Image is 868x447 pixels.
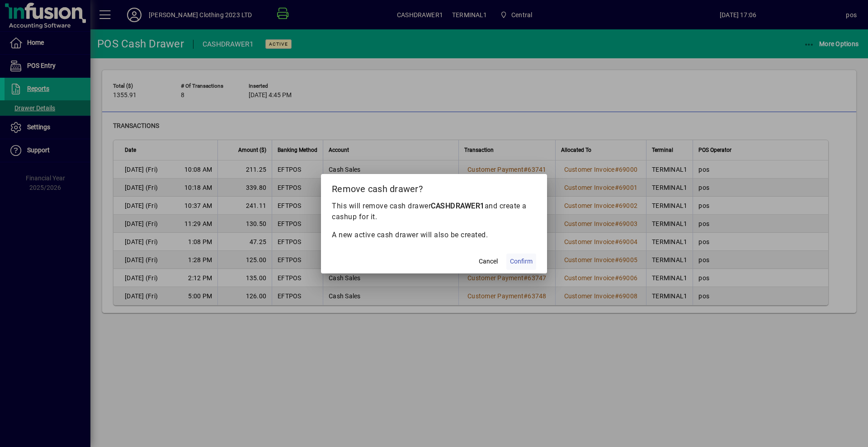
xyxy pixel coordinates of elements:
[332,230,536,240] p: A new active cash drawer will also be created.
[506,254,536,270] button: Confirm
[510,257,533,266] span: Confirm
[332,201,536,222] p: This will remove cash drawer and create a cashup for it.
[431,202,485,210] b: CASHDRAWER1
[474,254,503,270] button: Cancel
[479,257,498,266] span: Cancel
[321,174,547,200] h2: Remove cash drawer?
